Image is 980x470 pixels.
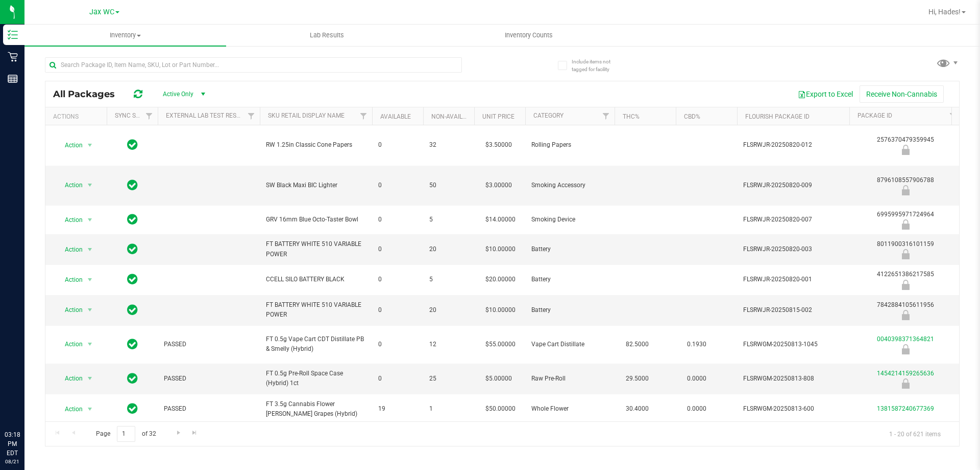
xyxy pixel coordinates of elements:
span: select [84,402,96,416]
span: 5 [429,275,468,284]
div: Newly Received [848,344,963,354]
span: In Sync [127,401,138,416]
span: PASSED [164,374,254,384]
input: Search Package ID, Item Name, SKU, Lot or Part Number... [45,57,462,73]
a: CBD% [684,113,700,120]
div: Newly Received [848,219,963,230]
span: In Sync [127,212,138,227]
a: 1381587240677369 [877,405,934,412]
a: 1454214159265636 [877,370,934,377]
div: 2576370479359945 [848,135,963,155]
iframe: Resource center [10,388,41,419]
div: Launch Hold [848,378,963,389]
a: 0040398371364821 [877,335,934,343]
span: select [84,337,96,351]
span: In Sync [127,337,138,351]
inline-svg: Inventory [8,30,18,40]
div: 6995995971724964 [848,210,963,230]
span: Vape Cart Distillate [531,340,608,349]
span: Include items not tagged for facility [572,58,623,73]
a: Go to the next page [171,426,186,440]
span: 0.1930 [682,337,712,352]
span: 0 [378,305,417,315]
div: 8796108557906788 [848,175,963,195]
span: SW Black Maxi BIC Lighter [266,181,366,190]
span: Action [56,371,83,386]
span: PASSED [164,340,254,349]
span: 0 [378,181,417,190]
a: External Lab Test Result [166,112,246,119]
span: Whole Flower [531,404,608,414]
span: FLSRWJR-20250815-002 [743,305,843,315]
span: All Packages [53,88,125,100]
a: Go to the last page [187,426,202,440]
a: Sku Retail Display Name [268,112,345,119]
span: Inventory [24,31,226,40]
inline-svg: Retail [8,52,18,62]
span: 1 [429,404,468,414]
span: FT BATTERY WHITE 510 VARIABLE POWER [266,239,366,259]
input: 1 [117,426,135,442]
span: FT 0.5g Pre-Roll Space Case (Hybrid) 1ct [266,369,366,388]
span: Action [56,213,83,227]
span: FLSRWJR-20250820-001 [743,275,843,284]
span: GRV 16mm Blue Octo-Taster Bowl [266,215,366,225]
span: Page of 32 [87,426,164,442]
a: Filter [243,107,260,125]
span: select [84,242,96,257]
span: 0 [378,275,417,284]
span: Action [56,138,83,152]
span: 50 [429,181,468,190]
a: Inventory Counts [428,25,629,46]
span: Action [56,303,83,317]
span: In Sync [127,371,138,386]
span: 0 [378,215,417,225]
span: In Sync [127,303,138,317]
span: select [84,213,96,227]
span: 12 [429,340,468,349]
span: FLSRWGM-20250813-600 [743,404,843,414]
span: $55.00000 [480,337,521,352]
button: Export to Excel [791,85,860,103]
span: 25 [429,374,468,384]
a: Category [533,112,563,119]
p: 03:18 PM EDT [5,430,20,458]
a: Non-Available [431,113,477,120]
a: Filter [355,107,372,125]
span: $3.50000 [480,138,517,152]
a: Sync Status [115,112,154,119]
span: $3.00000 [480,178,517,193]
span: select [84,178,96,192]
span: $20.00000 [480,272,521,287]
span: 82.5000 [621,337,654,352]
span: 0.0000 [682,371,712,386]
span: 20 [429,305,468,315]
inline-svg: Reports [8,74,18,84]
div: Newly Received [848,280,963,290]
div: Newly Received [848,249,963,259]
span: FLSRWJR-20250820-012 [743,140,843,150]
span: FLSRWJR-20250820-003 [743,244,843,254]
span: 32 [429,140,468,150]
a: Unit Price [482,113,514,120]
span: PASSED [164,404,254,414]
span: In Sync [127,138,138,152]
a: Flourish Package ID [745,113,810,120]
span: Inventory Counts [491,31,567,40]
span: 20 [429,244,468,254]
span: Action [56,402,83,416]
a: Filter [945,107,962,125]
span: 0.0000 [682,401,712,416]
div: Newly Received [848,145,963,155]
span: FLSRWGM-20250813-1045 [743,340,843,349]
span: select [84,273,96,287]
a: Lab Results [226,25,428,46]
span: In Sync [127,242,138,256]
span: 1 - 20 of 621 items [881,426,949,441]
span: In Sync [127,272,138,286]
div: Actions [53,113,103,120]
div: 7842884105611956 [848,300,963,320]
span: Jax WC [89,8,114,16]
span: Lab Results [296,31,358,40]
span: FT 3.5g Cannabis Flower [PERSON_NAME] Grapes (Hybrid) [266,399,366,419]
